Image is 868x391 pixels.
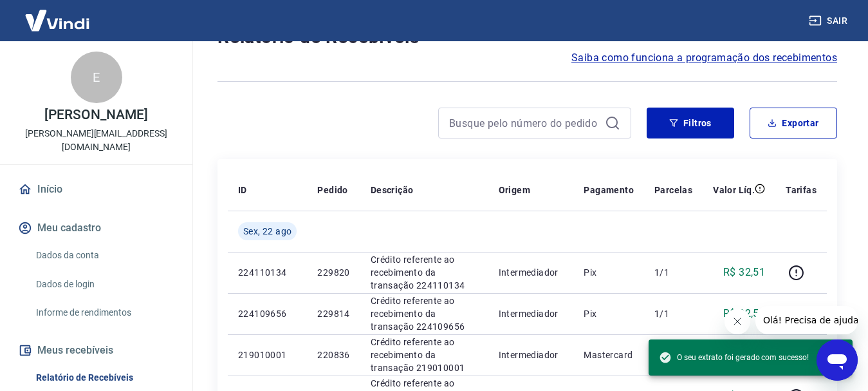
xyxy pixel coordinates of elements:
[15,336,177,365] button: Meus recebíveis
[449,113,600,133] input: Busque pelo número do pedido
[755,306,858,334] iframe: Mensagem da empresa
[571,50,837,66] a: Saiba como funciona a programação dos recebimentos
[371,253,478,292] p: Crédito referente ao recebimento da transação 224110134
[725,309,750,334] iframe: Fechar mensagem
[654,184,692,196] p: Parcelas
[15,175,177,204] a: Início
[243,225,291,238] span: Sex, 22 ago
[723,265,765,280] p: R$ 32,51
[654,266,692,279] p: 1/1
[499,266,564,279] p: Intermediador
[713,184,755,196] p: Valor Líq.
[659,351,809,364] span: O seu extrato foi gerado com sucesso!
[584,266,634,279] p: Pix
[238,348,297,361] p: 219010001
[71,52,122,103] div: E
[584,348,634,361] p: Mastercard
[238,266,297,279] p: 224110134
[44,108,147,122] p: [PERSON_NAME]
[654,307,692,320] p: 1/1
[317,184,347,196] p: Pedido
[238,184,247,196] p: ID
[371,184,414,196] p: Descrição
[750,108,837,138] button: Exportar
[371,336,478,374] p: Crédito referente ao recebimento da transação 219010001
[371,294,478,333] p: Crédito referente ao recebimento da transação 224109656
[499,307,564,320] p: Intermediador
[806,9,853,33] button: Sair
[31,271,177,298] a: Dados de login
[10,127,182,154] p: [PERSON_NAME][EMAIL_ADDRESS][DOMAIN_NAME]
[31,300,177,326] a: Informe de rendimentos
[817,339,858,381] iframe: Botão para abrir a janela de mensagens
[31,365,177,391] a: Relatório de Recebíveis
[15,1,99,40] img: Vindi
[238,307,297,320] p: 224109656
[723,306,765,321] p: R$ 32,51
[647,108,734,138] button: Filtros
[15,214,177,242] button: Meu cadastro
[317,348,349,361] p: 220836
[584,307,634,320] p: Pix
[31,242,177,269] a: Dados da conta
[584,184,634,196] p: Pagamento
[499,184,530,196] p: Origem
[317,266,349,279] p: 229820
[317,307,349,320] p: 229814
[8,9,108,19] span: Olá! Precisa de ajuda?
[499,348,564,361] p: Intermediador
[786,184,817,196] p: Tarifas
